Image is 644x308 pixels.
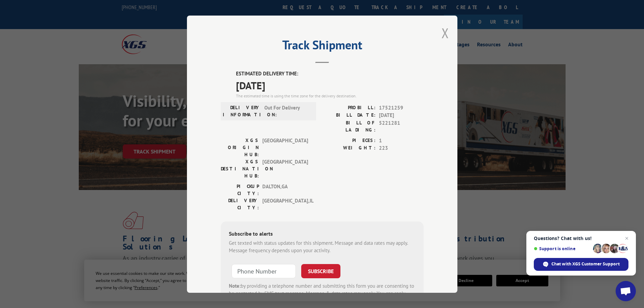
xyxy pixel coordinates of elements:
div: The estimated time is using the time zone for the delivery destination. [236,93,424,99]
span: [DATE] [236,77,424,93]
span: [DATE] [379,112,424,119]
span: Out For Delivery [264,104,310,118]
label: DELIVERY INFORMATION: [223,104,261,118]
input: Phone Number [232,264,296,278]
label: DELIVERY CITY: [221,197,259,211]
div: Chat with XGS Customer Support [534,258,628,271]
span: Questions? Chat with us! [534,236,628,241]
label: XGS DESTINATION HUB: [221,158,259,179]
span: 223 [379,144,424,152]
label: WEIGHT: [322,144,376,152]
div: Get texted with status updates for this shipment. Message and data rates may apply. Message frequ... [229,239,415,254]
span: [GEOGRAPHIC_DATA] [262,158,308,179]
span: 17521259 [379,104,424,112]
span: 5221281 [379,119,424,133]
span: 1 [379,137,424,144]
span: Close chat [623,234,631,242]
label: XGS ORIGIN HUB: [221,137,259,158]
span: Chat with XGS Customer Support [551,261,620,267]
label: BILL OF LADING: [322,119,376,133]
label: PICKUP CITY: [221,183,259,197]
span: [GEOGRAPHIC_DATA] [262,137,308,158]
button: Close modal [442,24,449,42]
strong: Note: [229,282,241,289]
label: ESTIMATED DELIVERY TIME: [236,70,424,78]
label: PROBILL: [322,104,376,112]
div: by providing a telephone number and submitting this form you are consenting to be contacted by SM... [229,282,415,305]
span: DALTON , GA [262,183,308,197]
div: Open chat [616,281,636,301]
button: SUBSCRIBE [301,264,340,278]
label: PIECES: [322,137,376,144]
h2: Track Shipment [221,40,424,53]
div: Subscribe to alerts [229,229,415,239]
span: [GEOGRAPHIC_DATA] , IL [262,197,308,211]
span: Support is online [534,246,591,251]
label: BILL DATE: [322,112,376,119]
